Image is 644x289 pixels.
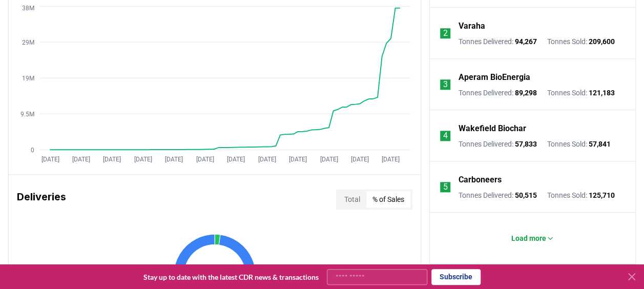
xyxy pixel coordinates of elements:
[459,88,537,98] p: Tonnes Delivered :
[459,71,530,84] a: Aperam BioEnergia
[31,146,34,153] tspan: 0
[515,37,537,46] span: 94,267
[443,78,448,91] p: 3
[165,156,183,163] tspan: [DATE]
[103,156,121,163] tspan: [DATE]
[459,139,537,149] p: Tonnes Delivered :
[443,27,448,39] p: 2
[20,110,34,117] tspan: 9.5M
[547,36,615,47] p: Tonnes Sold :
[515,140,537,148] span: 57,833
[589,191,615,199] span: 125,710
[547,190,615,200] p: Tonnes Sold :
[515,89,537,97] span: 89,298
[382,156,400,163] tspan: [DATE]
[258,156,276,163] tspan: [DATE]
[289,156,307,163] tspan: [DATE]
[515,191,537,199] span: 50,515
[511,233,546,243] p: Load more
[459,174,502,186] a: Carboneers
[366,191,410,208] button: % of Sales
[22,5,34,12] tspan: 38M
[227,156,245,163] tspan: [DATE]
[589,140,611,148] span: 57,841
[443,130,448,142] p: 4
[443,181,448,193] p: 5
[459,20,485,32] a: Varaha
[459,190,537,200] p: Tonnes Delivered :
[459,36,537,47] p: Tonnes Delivered :
[41,156,59,163] tspan: [DATE]
[22,74,34,81] tspan: 19M
[547,139,611,149] p: Tonnes Sold :
[17,189,66,210] h3: Deliveries
[134,156,152,163] tspan: [DATE]
[351,156,369,163] tspan: [DATE]
[196,156,214,163] tspan: [DATE]
[320,156,338,163] tspan: [DATE]
[72,156,90,163] tspan: [DATE]
[338,191,366,208] button: Total
[459,122,526,135] a: Wakefield Biochar
[22,38,34,46] tspan: 29M
[589,37,615,46] span: 209,600
[589,89,615,97] span: 121,183
[503,228,563,249] button: Load more
[547,88,615,98] p: Tonnes Sold :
